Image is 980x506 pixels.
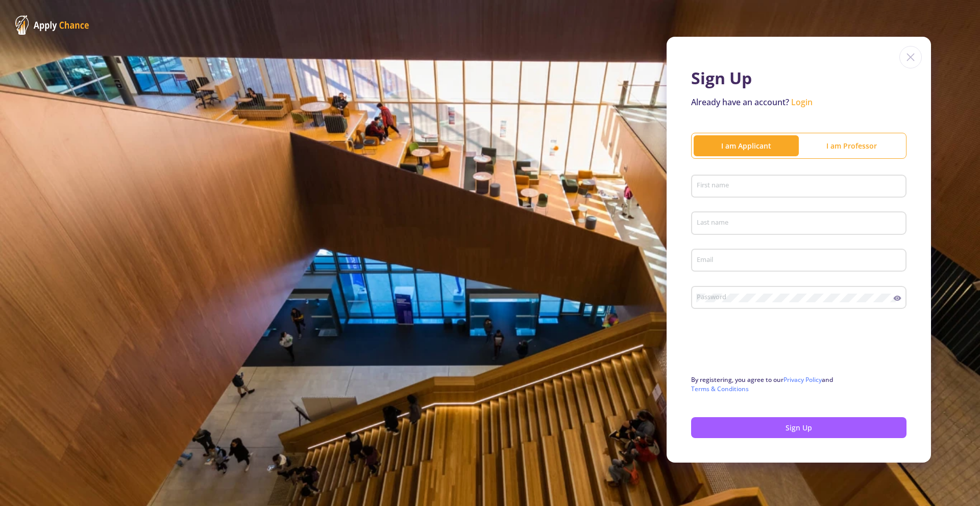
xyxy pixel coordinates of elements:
img: ApplyChance Logo [15,15,89,35]
p: Already have an account? [691,96,906,108]
a: Privacy Policy [783,375,822,384]
a: Terms & Conditions [691,384,749,393]
p: By registering, you agree to our and [691,375,906,394]
div: I am Applicant [694,140,799,151]
div: I am Professor [799,140,904,151]
h1: Sign Up [691,68,906,88]
a: Login [791,97,813,108]
img: close icon [899,46,922,68]
iframe: reCAPTCHA [691,327,846,367]
button: Sign Up [691,417,906,438]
